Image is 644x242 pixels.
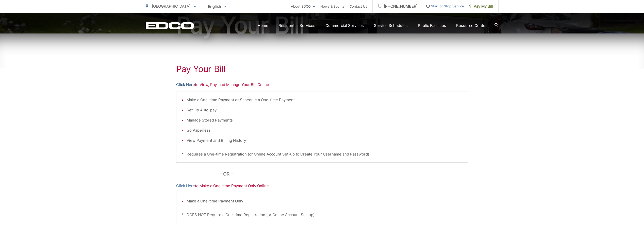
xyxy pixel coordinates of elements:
[204,2,230,11] span: English
[146,22,194,29] a: EDCD logo. Return to the homepage.
[187,127,463,133] li: Go Paperless
[176,82,195,88] a: Click Here
[220,170,468,178] p: - OR -
[187,117,463,123] li: Manage Stored Payments
[320,3,344,9] a: News & Events
[181,212,463,218] p: * DOES NOT Require a One-time Registration (or Online Account Set-up)
[187,107,463,113] li: Set-up Auto-pay
[456,23,487,29] a: Resource Center
[374,23,408,29] a: Service Schedules
[181,151,463,157] p: * Requires a One-time Registration (or Online Account Set-up to Create Your Username and Password)
[187,137,463,144] li: View Payment and Billing History
[176,82,468,88] p: to View, Pay, and Manage Your Bill Online
[176,183,195,189] a: Click Here
[176,183,468,189] p: to Make a One-time Payment Only Online
[469,3,493,9] span: Pay My Bill
[278,23,315,29] a: Residential Services
[325,23,364,29] a: Commercial Services
[187,198,463,204] li: Make a One-time Payment Only
[418,23,446,29] a: Public Facilities
[291,3,315,9] a: About EDCO
[152,4,190,9] span: [GEOGRAPHIC_DATA]
[187,97,463,103] li: Make a One-time Payment or Schedule a One-time Payment
[176,64,468,74] h1: Pay Your Bill
[258,23,268,29] a: Home
[350,3,367,9] a: Contact Us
